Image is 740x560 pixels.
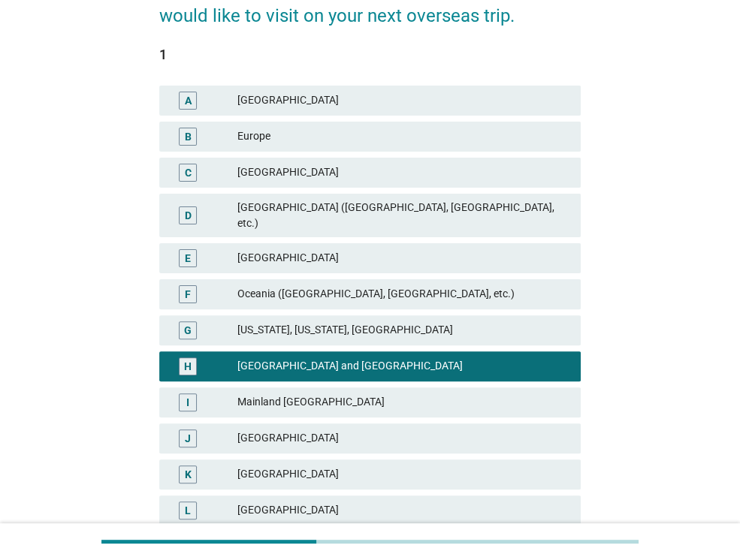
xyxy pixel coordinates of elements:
div: C [185,164,192,180]
div: [GEOGRAPHIC_DATA] and [GEOGRAPHIC_DATA] [237,357,569,375]
div: D [185,207,192,223]
div: E [185,250,191,266]
div: I [186,394,189,410]
div: [GEOGRAPHIC_DATA] [237,465,569,483]
div: [GEOGRAPHIC_DATA] [237,92,569,110]
div: 1 [159,44,581,65]
div: A [185,92,192,108]
div: Europe [237,128,569,146]
div: [US_STATE], [US_STATE], [GEOGRAPHIC_DATA] [237,321,569,339]
div: [GEOGRAPHIC_DATA] ([GEOGRAPHIC_DATA], [GEOGRAPHIC_DATA], etc.) [237,200,569,231]
div: L [185,502,191,518]
div: F [185,286,191,302]
div: [GEOGRAPHIC_DATA] [237,249,569,267]
div: Mainland [GEOGRAPHIC_DATA] [237,393,569,411]
div: B [185,128,192,144]
div: [GEOGRAPHIC_DATA] [237,164,569,182]
div: G [184,322,192,338]
div: J [185,430,191,446]
div: K [185,466,192,482]
div: Oceania ([GEOGRAPHIC_DATA], [GEOGRAPHIC_DATA], etc.) [237,285,569,303]
div: [GEOGRAPHIC_DATA] [237,429,569,447]
div: H [184,358,192,374]
div: [GEOGRAPHIC_DATA] [237,501,569,519]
